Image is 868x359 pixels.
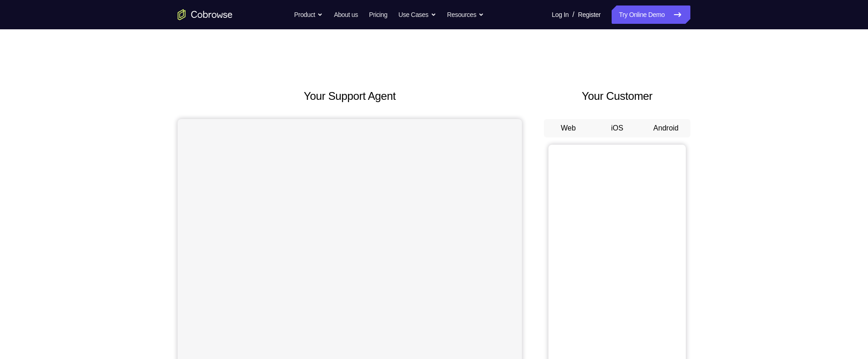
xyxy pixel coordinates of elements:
a: Register [578,5,601,24]
a: Try Online Demo [612,5,690,24]
a: Go to the home page [178,9,233,20]
button: Use Cases [398,5,436,24]
button: iOS [593,119,642,137]
a: Log In [552,5,569,24]
a: Pricing [369,5,387,24]
a: About us [334,5,358,24]
button: Android [641,119,690,137]
button: Product [294,5,323,24]
button: Web [544,119,593,137]
button: Resources [447,5,484,24]
span: / [572,9,574,20]
h2: Your Support Agent [178,88,522,104]
h2: Your Customer [544,88,690,104]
